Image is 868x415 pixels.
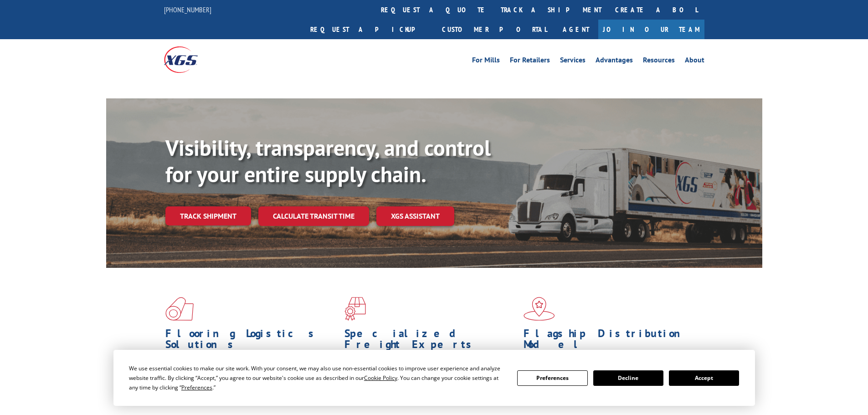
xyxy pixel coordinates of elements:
[344,297,366,321] img: xgs-icon-focused-on-flooring-red
[554,20,598,39] a: Agent
[598,20,704,39] a: Join Our Team
[669,370,739,386] button: Accept
[524,297,555,321] img: xgs-icon-flagship-distribution-model-red
[376,206,454,226] a: XGS ASSISTANT
[164,5,211,14] a: [PHONE_NUMBER]
[364,374,397,382] span: Cookie Policy
[643,56,675,67] a: Resources
[593,370,663,386] button: Decline
[685,56,704,67] a: About
[165,206,251,225] a: Track shipment
[258,206,369,226] a: Calculate transit time
[129,364,506,392] div: We use essential cookies to make our site work. With your consent, we may also use non-essential ...
[344,328,517,354] h1: Specialized Freight Experts
[165,133,491,188] b: Visibility, transparency, and control for your entire supply chain.
[113,350,755,406] div: Cookie Consent Prompt
[435,20,554,39] a: Customer Portal
[472,56,500,67] a: For Mills
[517,370,587,386] button: Preferences
[181,384,212,391] span: Preferences
[510,56,550,67] a: For Retailers
[560,56,586,67] a: Services
[303,20,435,39] a: Request a pickup
[165,328,338,354] h1: Flooring Logistics Solutions
[165,297,194,321] img: xgs-icon-total-supply-chain-intelligence-red
[524,328,696,354] h1: Flagship Distribution Model
[596,56,633,67] a: Advantages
